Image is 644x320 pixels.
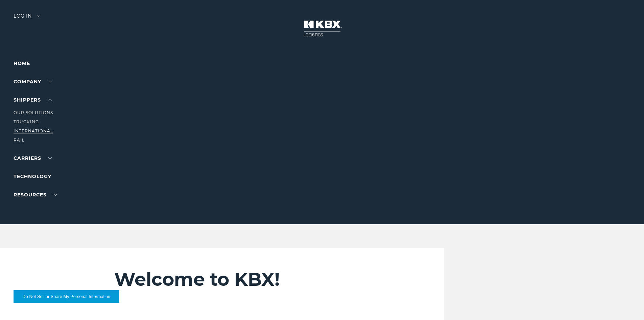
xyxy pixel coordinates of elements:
[14,155,52,161] a: Carriers
[37,15,41,17] img: arrow
[14,14,41,23] div: Log in
[14,60,30,66] a: Home
[14,173,51,179] a: Technology
[14,290,119,303] button: Do Not Sell or Share My Personal Information
[14,137,25,143] a: RAIL
[14,128,53,133] a: International
[14,97,52,103] a: SHIPPERS
[14,119,39,124] a: Trucking
[14,192,57,198] a: RESOURCES
[14,79,52,85] a: Company
[14,110,53,115] a: Our Solutions
[297,14,348,43] img: kbx logo
[114,268,404,291] h2: Welcome to KBX!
